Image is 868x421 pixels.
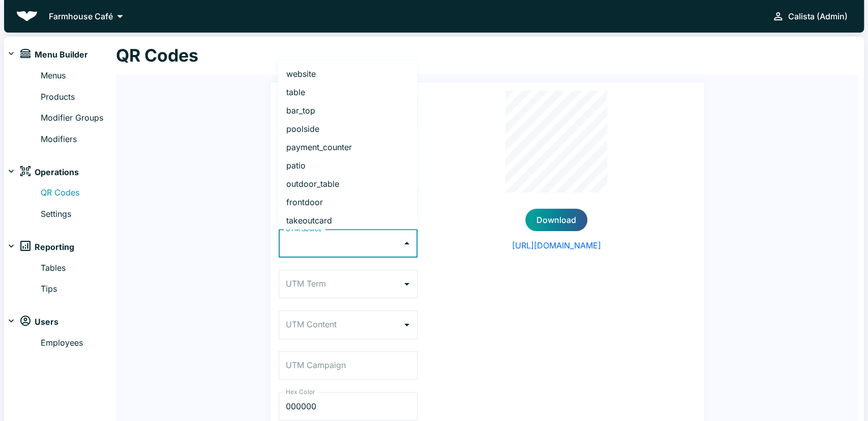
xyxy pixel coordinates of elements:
[20,316,31,326] img: users
[116,45,198,66] h1: QR Codes
[41,336,116,350] a: Employees
[41,186,116,200] a: QR Codes
[400,277,414,291] button: Open
[41,208,116,221] a: Settings
[16,11,38,21] img: Beluga
[278,138,417,157] li: payment_counter
[4,237,116,258] div: reportsReporting
[788,9,848,23] div: Calista (Admin)
[278,120,417,138] li: poolside
[49,10,113,22] p: Farmhouse Café
[4,45,116,65] div: menuMenu Builder
[278,83,417,102] li: table
[41,91,116,104] a: Products
[4,162,116,182] div: operationsOperations
[278,193,417,212] li: frontdoor
[35,48,88,62] span: Menu Builder
[20,241,31,251] img: reports
[35,316,58,329] span: Users
[35,241,74,254] span: Reporting
[4,312,116,332] div: usersUsers
[400,236,414,250] button: Close
[286,387,315,396] label: Hex Color
[278,175,417,193] li: outdoor_table
[400,318,414,332] button: Open
[41,262,116,275] a: Tables
[278,65,417,83] li: website
[41,283,116,296] a: Tips
[278,157,417,175] li: patio
[20,49,31,58] img: menu
[41,133,116,146] a: Modifiers
[525,209,587,231] button: Download
[35,166,79,179] span: Operations
[46,9,130,24] button: Farmhouse Café
[278,212,417,230] li: takeoutcard
[41,69,116,82] a: Menus
[434,239,679,251] a: [URL][DOMAIN_NAME]
[20,166,31,176] img: operations
[41,111,116,125] a: Modifier Groups
[278,102,417,120] li: bar_top
[768,6,852,26] button: Calista (Admin)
